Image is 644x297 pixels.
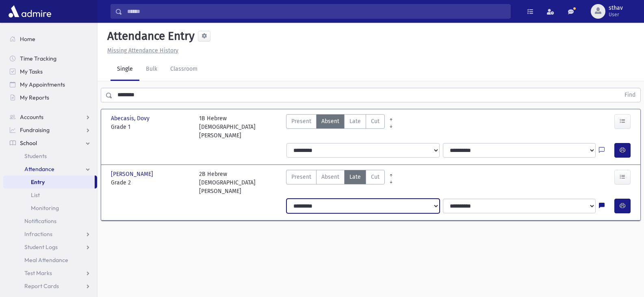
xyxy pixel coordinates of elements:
[3,176,95,189] a: Entry
[291,173,311,181] span: Present
[3,111,97,124] a: Accounts
[3,124,97,137] a: Fundraising
[199,170,279,195] div: 2B Hebrew [DEMOGRAPHIC_DATA][PERSON_NAME]
[31,191,40,199] span: List
[371,117,379,126] span: Cut
[20,126,50,134] span: Fundraising
[321,117,339,126] span: Absent
[20,68,43,75] span: My Tasks
[111,58,139,81] a: Single
[24,230,52,238] span: Infractions
[24,282,59,290] span: Report Cards
[20,94,49,101] span: My Reports
[291,117,311,126] span: Present
[286,114,385,140] div: AttTypes
[24,256,68,264] span: Meal Attendance
[3,267,97,280] a: Test Marks
[371,173,379,181] span: Cut
[20,113,43,121] span: Accounts
[111,178,191,187] span: Grade 2
[24,152,47,160] span: Students
[3,91,97,104] a: My Reports
[3,202,97,215] a: Monitoring
[609,5,623,11] span: sthav
[104,47,178,54] a: Missing Attendance History
[111,114,151,123] span: Abecasis, Dovy
[349,117,361,126] span: Late
[20,81,65,88] span: My Appointments
[286,170,385,195] div: AttTypes
[122,4,510,19] input: Search
[104,29,195,43] h5: Attendance Entry
[111,170,155,178] span: [PERSON_NAME]
[3,150,97,163] a: Students
[111,123,191,131] span: Grade 1
[3,241,97,254] a: Student Logs
[3,65,97,78] a: My Tasks
[24,165,54,173] span: Attendance
[321,173,339,181] span: Absent
[7,3,53,20] img: AdmirePro
[3,33,97,46] a: Home
[3,52,97,65] a: Time Tracking
[139,58,164,81] a: Bulk
[3,137,97,150] a: School
[3,189,97,202] a: List
[620,88,640,102] button: Find
[3,215,97,228] a: Notifications
[609,11,623,18] span: User
[24,269,52,277] span: Test Marks
[20,139,37,147] span: School
[3,163,97,176] a: Attendance
[31,204,59,212] span: Monitoring
[3,254,97,267] a: Meal Attendance
[199,114,279,140] div: 1B Hebrew [DEMOGRAPHIC_DATA][PERSON_NAME]
[24,217,56,225] span: Notifications
[349,173,361,181] span: Late
[24,243,58,251] span: Student Logs
[3,280,97,293] a: Report Cards
[107,47,178,54] u: Missing Attendance History
[20,35,35,43] span: Home
[3,78,97,91] a: My Appointments
[20,55,56,62] span: Time Tracking
[164,58,204,81] a: Classroom
[3,228,97,241] a: Infractions
[31,178,45,186] span: Entry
